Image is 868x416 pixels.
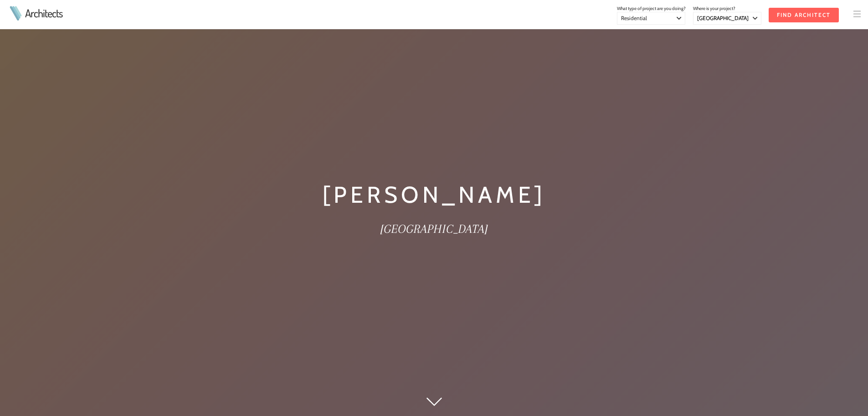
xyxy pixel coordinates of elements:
input: Find Architect [769,8,839,22]
span: Where is your project? [693,5,735,11]
img: Architects [7,6,24,21]
a: Architects [25,8,62,19]
h2: [GEOGRAPHIC_DATA] [208,219,660,238]
span: What type of project are you doing? [617,5,686,11]
h1: [PERSON_NAME] [208,178,660,212]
